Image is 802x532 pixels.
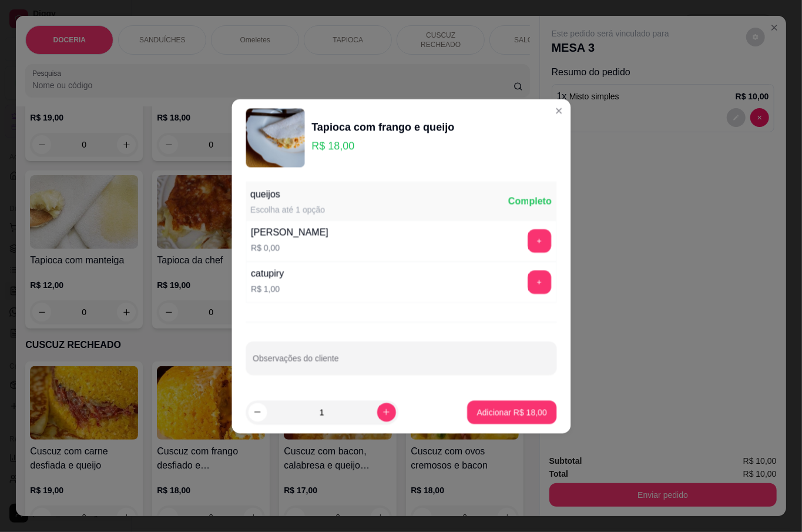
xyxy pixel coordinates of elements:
[250,203,325,215] div: Escolha até 1 opção
[549,101,568,120] button: Close
[311,119,454,135] div: Tapioca com frango e queijo
[248,403,267,421] button: decrease-product-quantity
[250,187,325,201] div: queijos
[528,270,551,294] button: add
[311,138,454,154] p: R$ 18,00
[377,403,395,421] button: increase-product-quantity
[251,242,328,253] p: R$ 0,00
[508,194,552,208] div: Completo
[251,283,284,295] p: R$ 1,00
[253,357,549,369] input: Observações do cliente
[251,225,328,239] div: [PERSON_NAME]
[246,108,304,167] img: product-image
[251,267,284,281] div: catupiry
[468,400,556,424] button: Adicionar R$ 18,00
[528,229,551,252] button: add
[477,406,547,418] p: Adicionar R$ 18,00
